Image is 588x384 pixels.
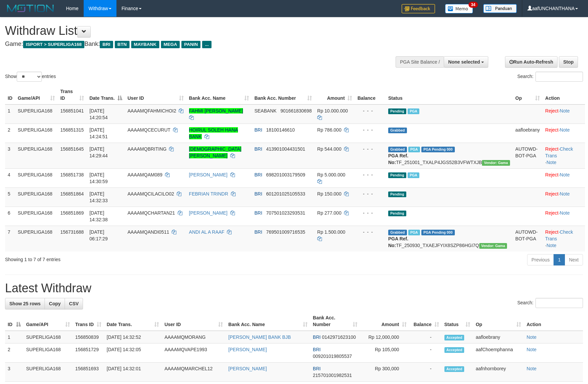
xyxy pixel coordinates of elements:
td: aafloebrany [513,124,542,143]
a: Note [560,172,570,177]
span: Marked by aafsengchandara [408,147,420,152]
select: Showentries [17,72,42,82]
td: [DATE] 14:32:05 [104,343,162,363]
a: Check Trans [545,229,573,241]
td: 3 [5,363,23,382]
td: 2 [5,343,23,363]
td: SUPERLIGA168 [23,331,73,343]
span: Copy [49,301,61,306]
a: Note [560,108,570,113]
td: AAAAMQMARCHEL12 [162,363,226,382]
span: AAAAMQAM089 [128,172,162,177]
span: SEABANK [254,108,276,113]
span: Copy 901661830698 to clipboard [280,108,312,113]
div: - - - [357,210,383,216]
td: Rp 12,000,000 [360,331,409,343]
a: 1 [554,254,565,265]
th: Status: activate to sort column ascending [442,312,473,331]
h4: Game: Bank: [5,41,385,48]
span: Rp 277.000 [317,210,341,216]
a: CSV [65,298,83,309]
span: Rp 150.000 [317,191,341,197]
span: 156851738 [60,172,84,177]
a: Check Trans [545,146,573,158]
span: [DATE] 14:30:59 [89,172,108,184]
span: Show 25 rows [9,301,40,306]
th: ID [5,85,15,104]
span: [DATE] 14:29:44 [89,146,108,158]
a: Reject [545,191,559,197]
td: aafnhornborey [473,363,524,382]
a: Show 25 rows [5,298,45,309]
td: AUTOWD-BOT-PGA [513,226,542,251]
h1: Withdraw List [5,24,385,37]
td: 4 [5,168,15,187]
th: Action [524,312,583,331]
td: SUPERLIGA168 [15,168,58,187]
a: Note [526,334,536,340]
td: [DATE] 14:32:52 [104,331,162,343]
span: [DATE] 14:32:38 [89,210,108,222]
td: AAAAMQVAPE1993 [162,343,226,363]
th: Date Trans.: activate to sort column ascending [104,312,162,331]
a: Reject [545,127,559,133]
span: Copy 769501009716535 to clipboard [266,229,305,235]
th: Balance: activate to sort column ascending [409,312,442,331]
td: SUPERLIGA168 [15,187,58,207]
button: None selected [444,56,488,68]
a: Note [560,191,570,197]
span: Copy 009201019805537 to clipboard [313,354,352,359]
span: Pending [388,211,406,216]
span: Copy 413901004431501 to clipboard [266,146,305,152]
span: 156851864 [60,191,84,197]
span: AAAAMQCHARTAN21 [128,210,175,216]
span: Copy 601201025105533 to clipboard [266,191,305,197]
td: TF_250930_TXAEJFYIX8SZP86HGI7Q [386,226,513,251]
td: · · [542,226,585,251]
span: 156851315 [60,127,84,133]
span: BRI [313,366,321,371]
span: PGA Pending [421,147,455,152]
span: 156851869 [60,210,84,216]
th: Bank Acc. Number: activate to sort column ascending [252,85,315,104]
td: SUPERLIGA168 [15,104,58,124]
span: [DATE] 14:20:54 [89,108,108,120]
td: · [542,207,585,226]
span: Copy 215701001982531 to clipboard [313,373,352,378]
span: Copy 707501023293531 to clipboard [266,210,305,216]
label: Search: [517,72,583,82]
th: Balance [355,85,386,104]
span: Copy 18100146610 to clipboard [266,127,295,133]
input: Search: [535,298,583,308]
td: SUPERLIGA168 [15,124,58,143]
td: · [542,168,585,187]
a: HOIRUL SOLEH HANA BANK [189,127,238,139]
span: Accepted [444,347,465,353]
a: Reject [545,146,559,152]
a: Run Auto-Refresh [505,56,558,68]
td: aafloebrany [473,331,524,343]
span: None selected [448,59,480,65]
b: PGA Ref. No: [388,236,408,248]
td: AAAAMQMORANG [162,331,226,343]
td: Rp 105,000 [360,343,409,363]
span: AAAAMQBRITING [128,146,167,152]
label: Search: [517,298,583,308]
div: Showing 1 to 7 of 7 entries [5,253,240,263]
a: Note [547,243,557,248]
td: · [542,124,585,143]
a: FAHMI [PERSON_NAME] [189,108,243,113]
td: - [409,331,442,343]
b: PGA Ref. No: [388,153,408,165]
span: ISPORT > SUPERLIGA168 [23,41,84,48]
td: 156851693 [73,363,104,382]
a: Note [526,366,536,371]
span: Pending [388,191,406,197]
span: Vendor URL: https://trx31.1velocity.biz [479,243,507,249]
td: - [409,363,442,382]
td: SUPERLIGA168 [15,207,58,226]
span: AAAAMQANDI0511 [128,229,169,235]
a: Copy [45,298,65,309]
a: [PERSON_NAME] [228,347,267,352]
span: BRI [254,191,262,197]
